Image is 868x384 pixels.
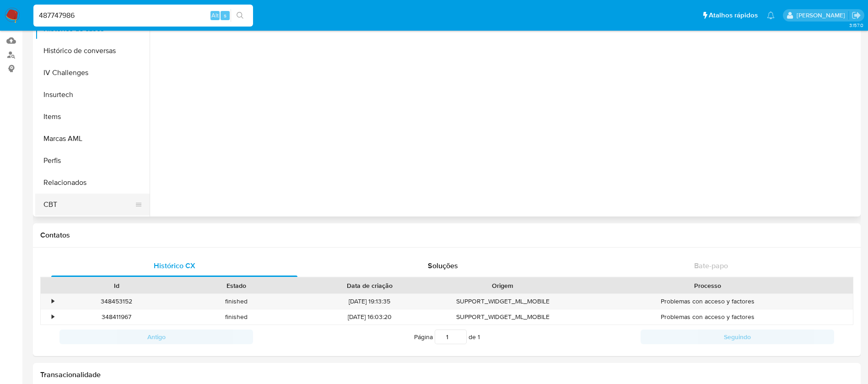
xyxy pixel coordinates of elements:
[849,22,863,29] span: 3.157.0
[449,281,556,290] div: Origem
[797,11,848,20] p: weverton.gomes@mercadopago.com.br
[177,309,297,325] div: finished
[35,128,150,150] button: Marcas AML
[852,11,861,20] a: Sair
[35,62,150,84] button: IV Challenges
[40,231,853,240] h1: Contatos
[297,294,443,309] div: [DATE] 19:13:35
[59,330,253,344] button: Antigo
[211,11,219,20] span: Alt
[52,297,54,306] div: •
[40,370,853,379] h1: Transacionalidade
[478,332,480,341] span: 1
[52,313,54,321] div: •
[224,11,226,20] span: s
[443,309,563,325] div: SUPPORT_WIDGET_ML_MOBILE
[35,84,150,106] button: Insurtech
[183,281,290,290] div: Estado
[35,172,150,194] button: Relacionados
[63,281,170,290] div: Id
[231,9,249,22] button: search-icon
[709,11,758,20] span: Atalhos rápidos
[428,260,458,271] span: Soluções
[563,294,853,309] div: Problemas con acceso y factores
[297,309,443,325] div: [DATE] 16:03:20
[57,309,177,325] div: 348411967
[33,10,253,22] input: Pesquise usuários ou casos...
[569,281,846,290] div: Processo
[57,294,177,309] div: 348453152
[414,330,480,344] span: Página de
[35,194,142,216] button: CBT
[35,40,150,62] button: Histórico de conversas
[303,281,437,290] div: Data de criação
[35,150,150,172] button: Perfis
[563,309,853,325] div: Problemas con acceso y factores
[694,260,728,271] span: Bate-papo
[443,294,563,309] div: SUPPORT_WIDGET_ML_MOBILE
[767,11,775,19] a: Notificações
[641,330,834,344] button: Seguindo
[177,294,297,309] div: finished
[154,260,195,271] span: Histórico CX
[35,106,150,128] button: Items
